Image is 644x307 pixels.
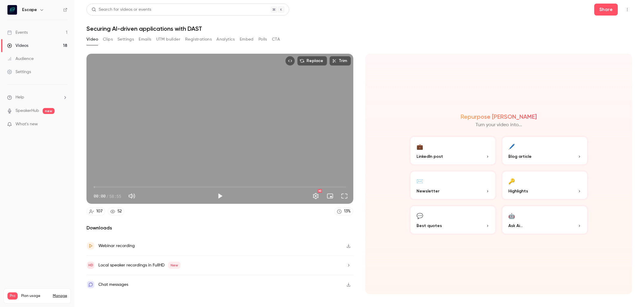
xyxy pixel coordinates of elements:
button: 💬Best quotes [409,205,496,235]
button: 🖊️Blog article [501,136,588,166]
div: 💬 [417,211,423,220]
span: Plan usage [21,294,49,298]
a: SpeakerHub [16,108,39,114]
button: Turn on miniplayer [324,190,336,202]
span: Blog article [508,153,532,160]
button: Polls [258,35,267,44]
button: Settings [117,35,134,44]
div: Audience [7,56,34,62]
div: 🖊️ [508,142,515,151]
button: Clips [103,35,113,44]
button: UTM builder [156,35,180,44]
button: Play [214,190,226,202]
div: 107 [96,208,103,215]
span: / [106,193,109,199]
button: Registrations [185,35,212,44]
span: Ask Ai... [508,223,523,229]
button: Video [86,35,98,44]
h2: Repurpose [PERSON_NAME] [461,113,537,120]
button: Full screen [338,190,350,202]
button: 💼LinkedIn post [409,136,496,166]
span: Best quotes [417,223,442,229]
button: Share [594,4,618,16]
span: 00:00 [94,193,106,199]
div: 💼 [417,142,423,151]
span: LinkedIn post [417,153,443,160]
div: 52 [117,208,122,215]
button: Emails [139,35,151,44]
div: Videos [7,43,28,49]
img: Escape [7,5,17,15]
a: Manage [53,294,67,298]
h6: Escape [22,7,37,13]
span: New [168,262,180,269]
div: Chat messages [98,281,128,288]
div: HD [318,189,322,193]
a: 13% [334,207,353,215]
button: Top Bar Actions [623,5,632,14]
h1: Securing AI-driven applications with DAST [86,25,632,32]
span: 58:55 [109,193,121,199]
a: 52 [108,207,124,215]
div: 🤖 [508,211,515,220]
div: Webinar recording [98,242,135,249]
button: Embed video [285,56,295,66]
div: 13 % [344,208,351,215]
span: Highlights [508,188,528,194]
span: Newsletter [417,188,439,194]
button: CTA [272,35,280,44]
div: Settings [7,69,31,75]
div: Local speaker recordings in FullHD [98,262,180,269]
iframe: Noticeable Trigger [60,122,67,127]
div: ✉️ [417,176,423,186]
button: 🔑Highlights [501,170,588,200]
button: Replace [297,56,327,66]
div: 🔑 [508,176,515,186]
div: Events [7,30,28,36]
button: 🤖Ask Ai... [501,205,588,235]
a: 107 [86,207,105,215]
button: Settings [310,190,322,202]
button: Trim [329,56,351,66]
h2: Downloads [86,224,353,232]
div: 00:00 [94,193,121,199]
span: Help [16,94,24,101]
li: help-dropdown-opener [7,94,67,101]
button: Mute [126,190,138,202]
span: Pro [7,292,18,300]
div: Search for videos or events [92,7,151,13]
span: What's new [16,121,38,127]
p: Turn your video into... [476,121,522,129]
button: Analytics [216,35,235,44]
button: ✉️Newsletter [409,170,496,200]
button: Embed [240,35,254,44]
span: new [43,108,55,114]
